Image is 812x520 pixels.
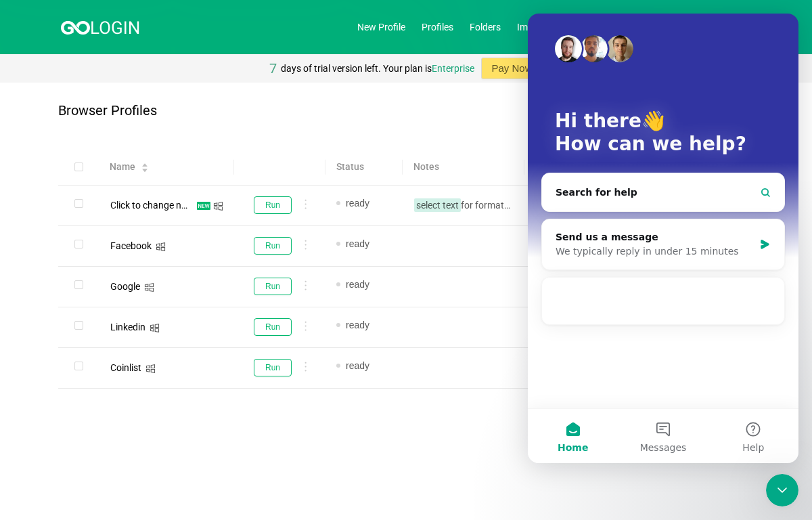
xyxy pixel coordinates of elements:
[150,323,160,333] i: icon: windows
[254,278,292,295] button: Run
[346,320,369,330] span: ready
[254,237,292,255] button: Run
[414,198,513,212] p: for formatting
[766,474,798,506] iframe: Intercom live chat
[254,359,292,376] button: Run
[110,322,145,332] div: Linkedin
[141,162,149,166] i: icon: caret-up
[408,242,418,252] i: icon: plus
[110,282,140,291] div: Google
[141,167,149,171] i: icon: caret-down
[58,103,157,118] p: Browser Profiles
[470,22,501,32] a: Folders
[346,279,369,290] span: ready
[346,238,369,249] span: ready
[357,22,405,32] a: New Profile
[281,54,474,83] div: days of trial version left. Your plan is
[213,201,223,211] i: icon: windows
[336,160,364,174] span: Status
[141,161,149,171] div: Sort
[408,283,418,292] i: icon: plus
[156,242,166,252] i: icon: windows
[145,364,156,374] i: icon: windows
[110,160,135,174] span: Name
[254,318,292,336] button: Run
[254,196,292,214] button: Run
[110,363,141,372] div: Coinlist
[422,22,453,32] a: Profiles
[528,14,798,463] iframe: Intercom live chat
[110,200,200,211] span: Click to change name
[346,198,369,209] span: ready
[110,241,152,251] div: Facebook
[144,282,154,292] i: icon: windows
[481,58,543,79] button: Pay Now
[269,54,277,83] div: 7
[432,63,474,74] a: Enterprise
[517,22,545,32] a: Import
[346,360,369,371] span: ready
[408,324,418,333] i: icon: plus
[414,198,461,212] span: select text
[413,160,439,174] span: Notes
[408,364,418,374] i: icon: plus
